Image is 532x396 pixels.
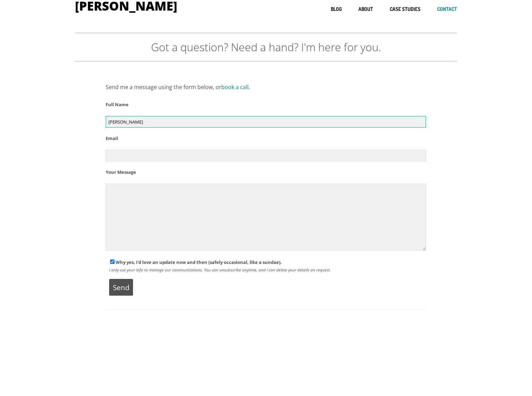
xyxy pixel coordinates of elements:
a: Blog [331,6,342,13]
a: Case studies [390,6,420,13]
a: book a call [221,83,249,91]
p: Got a question? Need a hand? I'm here for you. [75,40,457,54]
p: Full Name [106,101,426,109]
input: Send [109,279,133,296]
i: I only use your info to manage our communications. You can unsubscribe anytime, and I can delete ... [109,267,331,272]
a: About [358,6,373,13]
p: Email [106,135,426,142]
form: Contact form [106,101,426,296]
span: Why yes, I'd love an update now and then (safely occasional, like a sundae). [115,259,282,265]
p: Your Message [106,168,426,176]
a: Contact [437,6,457,13]
p: Send me a message using the form below, or . [106,82,426,92]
